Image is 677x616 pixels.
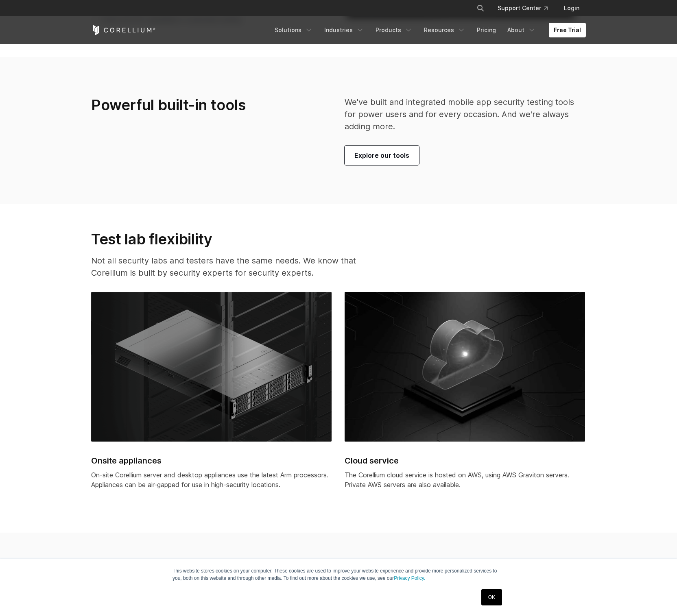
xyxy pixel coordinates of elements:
p: On-site Corellium server and desktop appliances use the latest Arm processors. Appliances can be ... [91,470,332,490]
a: About [502,23,541,37]
p: Not all security labs and testers have the same needs. We know that Corellium is built by securit... [91,255,369,279]
a: Support Center [491,1,554,15]
a: Free Trial [549,23,586,37]
span: Explore our tools [354,150,409,160]
a: Products [371,23,417,37]
a: Privacy Policy. [394,575,425,581]
a: Corellium Home [91,25,156,35]
h2: Onsite appliances [91,455,332,467]
h2: Cloud service [345,455,585,467]
a: Pricing [472,23,501,37]
a: Solutions [270,23,318,37]
a: Explore our tools [345,146,419,165]
button: Search [473,1,488,15]
div: Navigation Menu [270,23,586,37]
img: Corellium platform cloud service [345,292,585,442]
a: Industries [319,23,369,37]
p: The Corellium cloud service is hosted on AWS, using AWS Graviton servers. Private AWS servers are... [345,470,585,490]
h3: Powerful built-in tools [91,96,299,114]
img: Dedicated servers for the AWS cloud [91,292,332,442]
div: Navigation Menu [467,1,586,15]
a: OK [481,589,502,605]
p: This website stores cookies on your computer. These cookies are used to improve your website expe... [173,567,504,582]
span: We've built and integrated mobile app security testing tools for power users and for every occasi... [345,97,574,131]
a: Login [557,1,586,15]
a: Resources [419,23,470,37]
h3: Test lab flexibility [91,230,369,248]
